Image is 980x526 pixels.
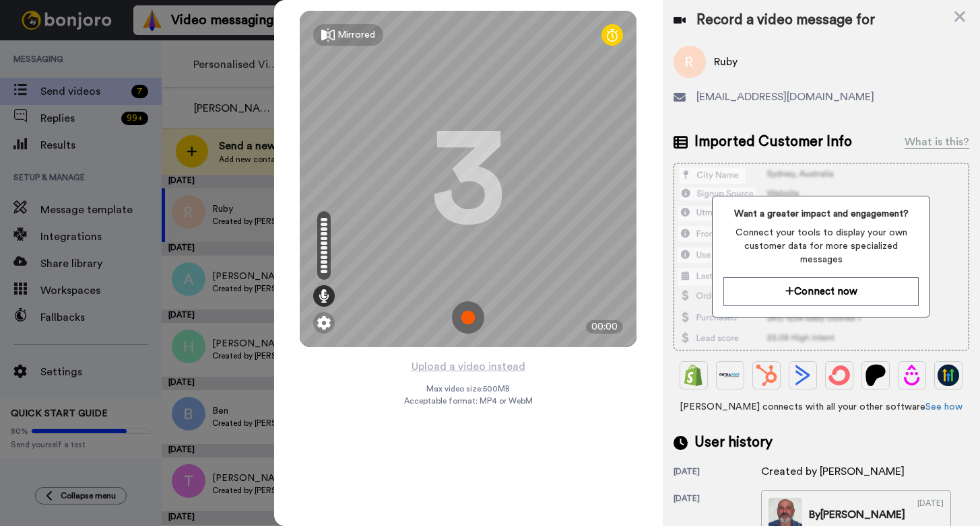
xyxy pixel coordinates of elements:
[426,383,510,394] span: Max video size: 500 MB
[694,433,773,453] span: User history
[586,320,623,334] div: 00:00
[938,365,959,386] img: GoHighLevel
[925,402,962,412] a: See how
[865,365,886,386] img: Patreon
[683,365,705,386] img: Shopify
[407,358,529,375] button: Upload a video instead
[674,466,761,480] div: [DATE]
[719,365,741,386] img: Ontraport
[761,463,905,480] div: Created by [PERSON_NAME]
[756,365,777,386] img: Hubspot
[723,277,919,306] button: Connect now
[404,396,533,406] span: Acceptable format: MP4 or WebM
[828,365,850,386] img: ConvertKit
[694,132,852,152] span: Imported Customer Info
[674,400,969,414] span: [PERSON_NAME] connects with all your other software
[792,365,814,386] img: ActiveCampaign
[431,128,505,229] div: 3
[901,365,923,386] img: Drip
[723,226,919,266] span: Connect your tools to display your own customer data for more specialized messages
[452,301,484,334] img: ic_record_start.svg
[723,207,919,221] span: Want a greater impact and engagement?
[696,89,874,105] span: [EMAIL_ADDRESS][DOMAIN_NAME]
[905,134,969,150] div: What is this?
[317,316,331,330] img: ic_gear.svg
[809,506,905,523] div: By [PERSON_NAME]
